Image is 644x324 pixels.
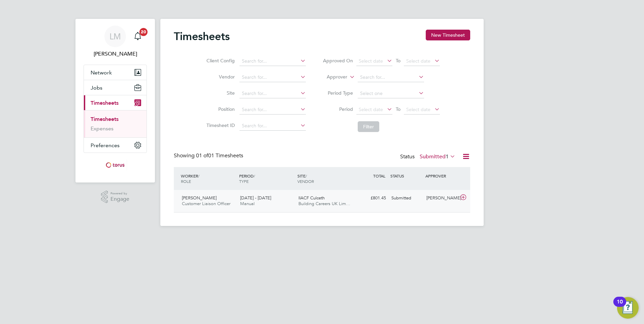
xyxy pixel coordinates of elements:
img: torus-logo-retina.png [103,160,127,170]
span: Timesheets [91,100,119,106]
span: / [254,173,255,179]
label: Timesheet ID [204,122,235,128]
span: VENDOR [297,179,314,184]
span: ROLE [181,179,191,184]
input: Search for... [358,73,424,82]
span: Powered by [110,191,129,196]
span: Network [91,69,112,76]
label: Position [204,106,235,112]
span: TOTAL [373,173,385,179]
div: Status [400,152,457,162]
input: Search for... [239,89,306,98]
button: Preferences [84,138,147,153]
div: Submitted [389,193,424,204]
span: Select date [359,106,383,112]
button: Timesheets [84,95,147,110]
a: Powered byEngage [101,191,130,203]
button: New Timesheet [426,30,470,40]
div: STATUS [389,170,424,182]
span: 1 [446,153,449,160]
div: WORKER [179,170,237,187]
a: 20 [131,26,144,47]
span: 01 of [196,152,208,159]
div: £801.45 [354,193,389,204]
div: PERIOD [237,170,296,187]
label: Period Type [323,90,353,96]
span: IIACF Culceth [298,195,325,201]
span: Engage [110,196,129,202]
span: / [198,173,199,179]
input: Search for... [239,73,306,82]
div: Timesheets [84,110,147,137]
span: Laura McGuiness [84,50,147,58]
span: TYPE [239,179,249,184]
input: Search for... [239,57,306,66]
div: [PERSON_NAME] [424,193,459,204]
span: 20 [139,28,148,36]
a: Expenses [91,125,114,132]
input: Select one [358,89,424,98]
span: [PERSON_NAME] [182,195,217,201]
div: SITE [296,170,354,187]
span: To [394,105,402,114]
div: Showing [174,152,245,159]
h2: Timesheets [174,30,230,43]
button: Open Resource Center, 10 new notifications [617,297,639,319]
a: Timesheets [91,116,119,122]
label: Client Config [204,58,235,64]
span: / [305,173,307,179]
label: Approved On [323,58,353,64]
span: Jobs [91,85,102,91]
span: Customer Liaison Officer [182,201,230,206]
nav: Main navigation [75,19,155,183]
div: 10 [617,302,623,311]
div: APPROVER [424,170,459,182]
span: Building Careers UK Lim… [298,201,350,206]
input: Search for... [239,105,306,115]
button: Jobs [84,80,147,95]
span: 01 Timesheets [196,152,243,159]
span: Preferences [91,142,120,149]
label: Vendor [204,74,235,80]
span: [DATE] - [DATE] [240,195,271,201]
a: LM[PERSON_NAME] [84,26,147,58]
span: Select date [359,58,383,64]
label: Period [323,106,353,112]
label: Submitted [420,153,455,160]
button: Network [84,65,147,80]
span: LM [109,32,121,41]
button: Filter [358,121,379,132]
span: Select date [406,58,430,64]
a: Go to home page [84,160,147,170]
span: To [394,56,402,65]
label: Approver [317,74,347,80]
input: Search for... [239,121,306,131]
label: Site [204,90,235,96]
span: Manual [240,201,255,206]
span: Select date [406,106,430,112]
